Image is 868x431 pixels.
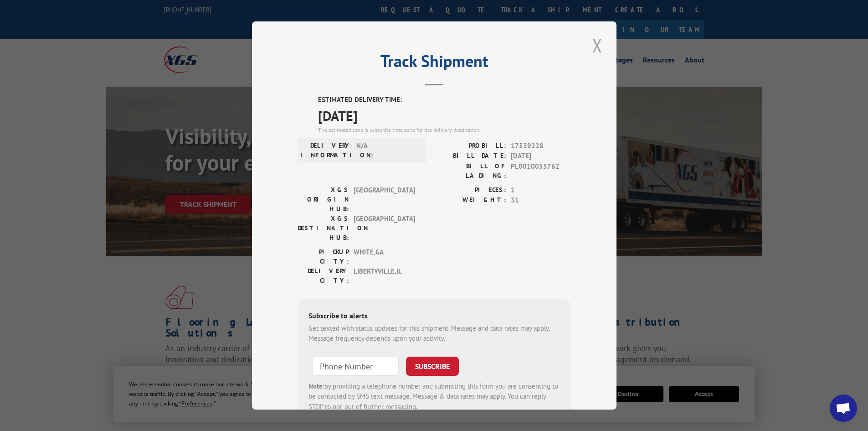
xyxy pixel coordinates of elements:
[511,141,571,151] span: 17539228
[312,357,399,376] input: Phone Number
[511,161,571,181] span: PL0010055762
[830,395,857,422] a: Open chat
[308,310,560,323] div: Subscribe to alerts
[511,185,571,196] span: 1
[406,357,459,376] button: SUBSCRIBE
[434,161,506,181] label: BILL OF LADING:
[511,195,571,206] span: 31
[590,33,605,58] button: Close modal
[298,266,349,286] label: DELIVERY CITY:
[434,185,506,196] label: PIECES:
[354,185,415,214] span: [GEOGRAPHIC_DATA]
[318,105,571,126] span: [DATE]
[354,247,415,266] span: WHITE , GA
[511,151,571,161] span: [DATE]
[308,323,560,344] div: Get texted with status updates for this shipment. Message and data rates may apply. Message frequ...
[354,214,415,243] span: [GEOGRAPHIC_DATA]
[308,381,560,412] div: by providing a telephone number and submitting this form you are consenting to be contacted by SM...
[298,214,349,243] label: XGS DESTINATION HUB:
[434,151,506,161] label: BILL DATE:
[300,141,352,160] label: DELIVERY INFORMATION:
[298,185,349,214] label: XGS ORIGIN HUB:
[308,382,324,390] strong: Note:
[298,247,349,266] label: PICKUP CITY:
[318,95,571,105] label: ESTIMATED DELIVERY TIME:
[434,195,506,206] label: WEIGHT:
[318,126,571,134] div: The estimated time is using the time zone for the delivery destination.
[354,266,415,286] span: LIBERTYVILLE , IL
[434,141,506,151] label: PROBILL:
[356,141,418,160] span: N/A
[298,55,571,72] h2: Track Shipment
